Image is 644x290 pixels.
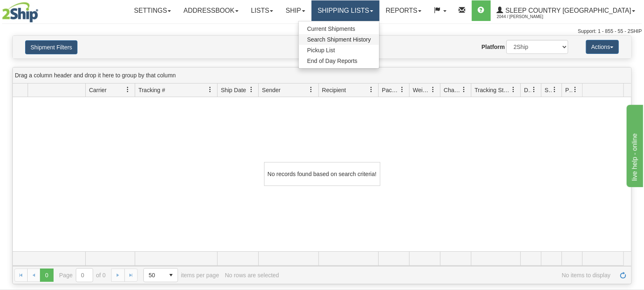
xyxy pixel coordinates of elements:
[2,28,642,35] div: Support: 1 - 855 - 55 - 2SHIP
[138,86,165,94] span: Tracking #
[244,83,258,97] a: Ship Date filter column settings
[545,86,552,94] span: Shipment Issues
[89,86,107,94] span: Carrier
[444,86,461,94] span: Charge
[225,272,279,278] div: No rows are selected
[426,83,440,97] a: Weight filter column settings
[40,269,53,282] span: Page 0
[311,0,379,21] a: Shipping lists
[164,269,178,282] span: select
[527,83,541,97] a: Delivery Status filter column settings
[304,83,318,97] a: Sender filter column settings
[203,83,217,97] a: Tracking # filter column settings
[382,86,399,94] span: Packages
[307,47,335,53] span: Pickup List
[491,0,642,21] a: Sleep Country [GEOGRAPHIC_DATA] 2044 / [PERSON_NAME]
[395,83,409,97] a: Packages filter column settings
[299,45,379,56] a: Pickup List
[503,7,631,14] span: Sleep Country [GEOGRAPHIC_DATA]
[379,0,428,21] a: Reports
[299,56,379,66] a: End of Day Reports
[128,0,177,21] a: Settings
[475,86,511,94] span: Tracking Status
[565,86,572,94] span: Pickup Status
[548,83,562,97] a: Shipment Issues filter column settings
[121,83,135,97] a: Carrier filter column settings
[59,268,106,282] span: Page of 0
[524,86,531,94] span: Delivery Status
[25,40,77,54] button: Shipment Filters
[322,86,346,94] span: Recipient
[264,162,380,186] div: No records found based on search criteria!
[177,0,245,21] a: Addressbook
[307,26,355,32] span: Current Shipments
[299,34,379,45] a: Search Shipment History
[285,272,611,278] span: No items to display
[616,269,630,282] a: Refresh
[364,83,378,97] a: Recipient filter column settings
[625,103,643,187] iframe: chat widget
[143,268,219,282] span: items per page
[413,86,430,94] span: Weight
[149,271,159,279] span: 50
[2,2,38,23] img: logo2044.jpg
[262,86,281,94] span: Sender
[497,13,559,21] span: 2044 / [PERSON_NAME]
[279,0,311,21] a: Ship
[245,0,279,21] a: Lists
[143,268,178,282] span: Page sizes drop down
[221,86,246,94] span: Ship Date
[6,5,76,15] div: live help - online
[586,40,619,54] button: Actions
[568,83,582,97] a: Pickup Status filter column settings
[457,83,471,97] a: Charge filter column settings
[506,83,520,97] a: Tracking Status filter column settings
[299,23,379,34] a: Current Shipments
[307,58,357,64] span: End of Day Reports
[13,67,631,84] div: grid grouping header
[482,43,505,51] label: Platform
[307,36,371,43] span: Search Shipment History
